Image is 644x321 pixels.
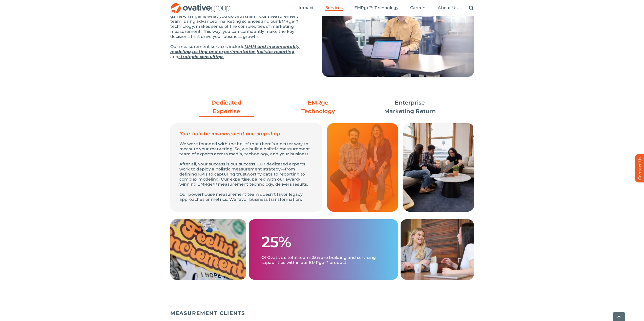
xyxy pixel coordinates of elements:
img: Measurement – Grid 2 [170,219,246,280]
a: EMRge Technology [290,98,346,116]
img: Measurement – Grid 3 [403,123,474,212]
a: Search [469,5,474,11]
span: Careers [410,5,427,10]
a: OG_Full_horizontal_RGB [170,3,231,7]
a: strategic consulting. [178,54,224,59]
h1: 25% [261,234,291,250]
a: Services [325,5,343,11]
p: While there's plenty of data and insights out there, the real game-changer is what you do with th... [170,9,309,39]
p: Our powerhouse measurement team doesn’t favor legacy approaches or metrics. We favor business tra... [179,192,313,202]
a: EMRge™ Technology [354,5,399,11]
span: Services [325,5,343,10]
a: About Us [438,5,458,11]
h5: MEASUREMENT CLIENTS [170,310,474,316]
a: Dedicated Expertise [199,98,254,118]
p: Our measurement services include , , , and [170,44,309,59]
ul: Post Filters [170,96,474,118]
span: About Us [438,5,458,10]
a: Careers [410,5,427,11]
span: Impact [299,5,314,10]
a: MMM and incrementality modeling [170,44,300,54]
p: Your holistic measurement one-stop shop [179,131,313,136]
a: Impact [299,5,314,11]
img: Measurement – Grid Quote 1 [327,123,398,212]
a: holistic reporting [257,49,294,54]
p: Of Ovative's total team, 25% are building and servicing capabilities within our EMRge™ product. [261,250,385,265]
p: We were founded with the belief that there’s a better way to measure your marketing. So, we built... [179,141,313,157]
a: testing and experimentation [192,49,256,54]
p: After all, your success is our success. Our dedicated experts work to deploy a holistic measureme... [179,162,313,187]
a: Enterprise Marketing Return [382,98,438,116]
span: EMRge™ Technology [354,5,399,10]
